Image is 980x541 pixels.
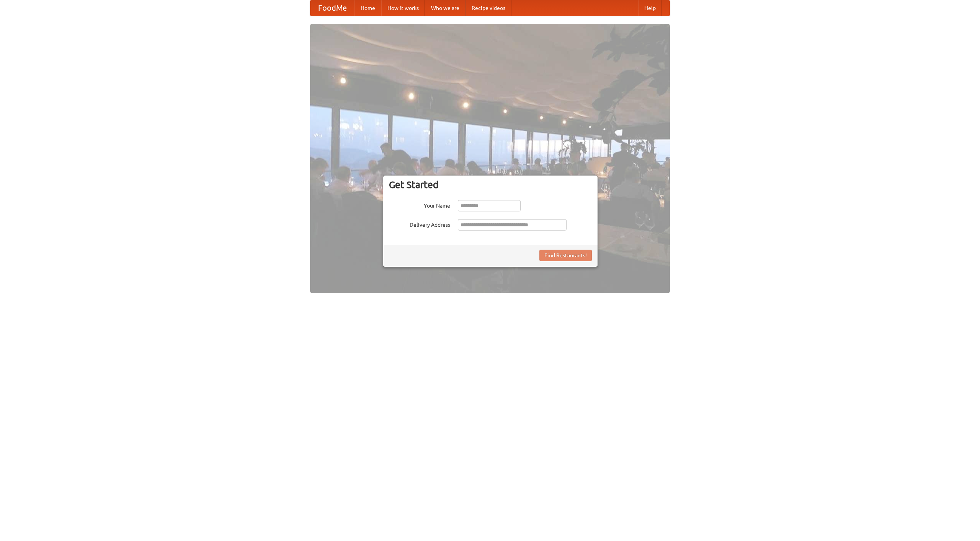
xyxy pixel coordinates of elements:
a: How it works [381,0,425,16]
a: Home [354,0,381,16]
a: Who we are [425,0,465,16]
h3: Get Started [389,179,592,190]
a: Help [638,0,662,16]
label: Delivery Address [389,219,450,229]
button: Find Restaurants! [539,250,592,261]
label: Your Name [389,200,450,210]
a: Recipe videos [465,0,511,16]
a: FoodMe [310,0,354,16]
